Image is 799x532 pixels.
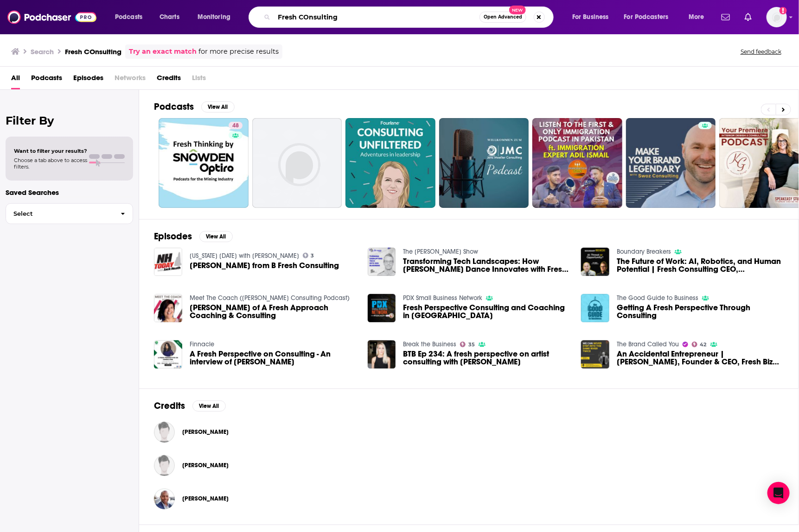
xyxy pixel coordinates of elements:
[274,10,479,25] input: Search podcasts, credits, & more...
[182,462,229,469] span: [PERSON_NAME]
[182,428,229,436] a: Marcelino Alvarez
[403,304,570,319] a: Fresh Perspective Consulting and Coaching in Portland
[154,231,192,242] h2: Episodes
[198,46,279,57] span: for more precise results
[153,10,185,25] a: Charts
[201,101,235,113] button: View All
[617,257,784,273] a: The Future of Work: AI, Robotics, and Human Potential | Fresh Consulting CEO, Jeff Dance
[160,11,179,24] span: Charts
[460,342,475,347] a: 35
[31,70,62,89] a: Podcasts
[403,350,570,366] span: BTB Ep 234: A fresh perspective on artist consulting with [PERSON_NAME]
[154,248,182,276] a: Sarah Stewart from B Fresh Consulting
[154,400,226,412] a: CreditsView All
[767,482,790,504] div: Open Intercom Messenger
[403,304,570,319] span: Fresh Perspective Consulting and Coaching in [GEOGRAPHIC_DATA]
[182,495,229,502] a: Derek Lumpkins
[192,401,226,412] button: View All
[14,157,87,170] span: Choose a tab above to access filters.
[232,121,239,131] span: 48
[617,257,784,273] span: The Future of Work: AI, Robotics, and Human Potential | Fresh Consulting CEO, [PERSON_NAME]
[192,70,206,89] span: Lists
[65,47,121,56] h3: Fresh COnsulting
[741,9,755,25] a: Show notifications dropdown
[154,455,175,476] img: Kelliann Herman
[6,203,133,224] button: Select
[154,451,784,480] button: Kelliann HermanKelliann Herman
[479,12,526,23] button: Open AdvancedNew
[154,340,182,369] img: A Fresh Perspective on Consulting - An interview of Ms. Ruchi Agarwal
[311,254,314,258] span: 3
[403,248,478,256] a: The Jay Davis Show
[581,294,609,322] img: Getting A Fresh Perspective Through Consulting
[682,10,716,25] button: open menu
[229,122,243,129] a: 48
[509,6,526,14] span: New
[154,488,175,509] img: Derek Lumpkins
[257,6,562,28] div: Search podcasts, credits, & more...
[154,231,233,242] a: EpisodesView All
[617,304,784,319] a: Getting A Fresh Perspective Through Consulting
[617,350,784,366] span: An Accidental Entrepreneur | [PERSON_NAME], Founder & CEO, Fresh Biz Solutions, a Human Capital M...
[6,114,133,127] h2: Filter By
[617,350,784,366] a: An Accidental Entrepreneur | Kon Apostolopoulos, Founder & CEO, Fresh Biz Solutions, a Human Capi...
[368,340,396,369] img: BTB Ep 234: A fresh perspective on artist consulting with Lindsey Kirkendall
[624,11,669,24] span: For Podcasters
[700,343,707,347] span: 42
[484,15,522,19] span: Open Advanced
[31,47,54,56] h3: Search
[11,70,20,89] a: All
[190,304,357,319] span: [PERSON_NAME] of A Fresh Approach Coaching & Consulting
[581,248,609,276] img: The Future of Work: AI, Robotics, and Human Potential | Fresh Consulting CEO, Jeff Dance
[154,417,784,447] button: Marcelino AlvarezMarcelino Alvarez
[368,294,396,322] img: Fresh Perspective Consulting and Coaching in Portland
[182,428,229,436] span: [PERSON_NAME]
[159,118,249,208] a: 48
[572,11,609,24] span: For Business
[190,350,357,366] a: A Fresh Perspective on Consulting - An interview of Ms. Ruchi Agarwal
[73,70,103,89] a: Episodes
[154,484,784,513] button: Derek LumpkinsDerek Lumpkins
[190,340,214,348] a: Finnacle
[403,294,482,302] a: PDX Small Business Network
[154,294,182,322] img: Dr. Simone Boer of A Fresh Approach Coaching & Consulting
[6,211,113,217] span: Select
[368,248,396,276] img: Transforming Tech Landscapes: How Jeff Dance Innovates with Fresh Consulting
[157,70,181,89] a: Credits
[767,7,787,27] span: Logged in as carolinebresler
[190,262,339,269] a: Sarah Stewart from B Fresh Consulting
[617,294,698,302] a: The Good Guide to Business
[767,7,787,27] img: User Profile
[14,148,87,154] span: Want to filter your results?
[468,343,475,347] span: 35
[190,294,350,302] a: Meet The Coach (Carla Egan Consulting Podcast)
[154,101,235,113] a: PodcastsView All
[190,262,339,269] span: [PERSON_NAME] from B Fresh Consulting
[581,340,609,369] img: An Accidental Entrepreneur | Kon Apostolopoulos, Founder & CEO, Fresh Biz Solutions, a Human Capi...
[154,422,175,443] img: Marcelino Alvarez
[154,400,185,412] h2: Credits
[182,462,229,469] a: Kelliann Herman
[6,188,133,197] p: Saved Searches
[190,252,299,260] a: New Hampshire Today with Jack Heath
[689,11,704,24] span: More
[718,9,734,25] a: Show notifications dropdown
[7,8,96,26] img: Podchaser - Follow, Share and Rate Podcasts
[199,231,233,242] button: View All
[154,101,194,113] h2: Podcasts
[182,495,229,502] span: [PERSON_NAME]
[129,46,197,57] a: Try an exact match
[109,10,154,25] button: open menu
